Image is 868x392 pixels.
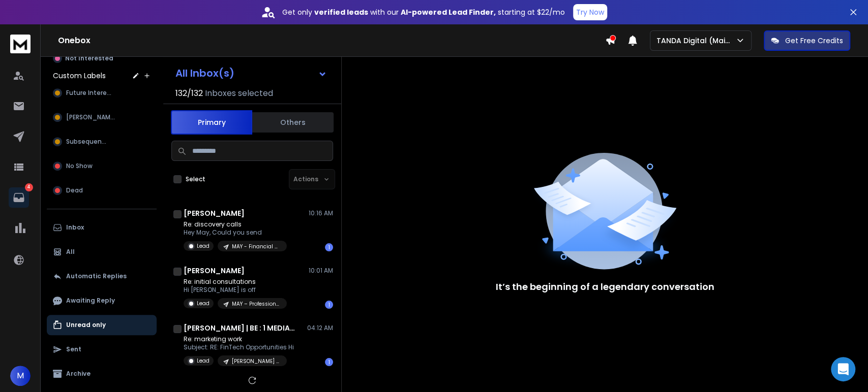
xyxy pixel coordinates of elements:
label: Select [186,175,205,183]
strong: verified leads [314,7,368,17]
p: MAY - Financial Services | [GEOGRAPHIC_DATA] [232,243,281,250]
div: 1 [325,358,333,366]
h1: Onebox [58,35,605,47]
button: Others [252,111,334,134]
a: 4 [9,187,29,208]
p: 10:01 AM [309,267,333,275]
button: Automatic Replies [47,266,157,286]
button: Unread only [47,315,157,335]
div: 1 [325,301,333,309]
p: Re: discovery calls [184,220,287,228]
strong: AI-powered Lead Finder, [401,7,496,17]
button: Dead [47,180,157,201]
p: Sent [66,345,81,353]
button: [PERSON_NAME] [47,107,157,127]
p: Lead [197,357,209,365]
p: Inbox [66,223,84,232]
p: Not Interested [65,54,113,62]
button: Get Free Credits [764,30,850,51]
p: [PERSON_NAME] – [Marketing] – [GEOGRAPHIC_DATA] – 1-10 [232,357,281,365]
button: Subsequence [47,132,157,152]
span: 132 / 132 [175,87,203,100]
h1: [PERSON_NAME] | BE : 1 MEDIA ™ [184,323,295,333]
h3: Custom Labels [53,71,106,81]
p: 10:16 AM [309,209,333,217]
button: Primary [171,110,252,135]
h1: [PERSON_NAME] [184,208,245,218]
p: Lead [197,300,209,307]
p: Re: initial consultations [184,278,287,286]
p: All [66,248,75,256]
p: 04:12 AM [307,324,333,332]
div: Open Intercom Messenger [831,357,855,381]
span: No Show [66,162,93,170]
h1: [PERSON_NAME] [184,266,245,276]
p: Lead [197,242,209,250]
p: 4 [25,183,33,191]
button: Archive [47,364,157,384]
h3: Inboxes selected [205,87,273,100]
p: Hi [PERSON_NAME] is off [184,286,287,294]
p: Unread only [66,321,106,329]
p: Automatic Replies [66,272,127,280]
button: Future Interest [47,83,157,103]
p: Re: marketing work [184,335,294,343]
button: All Inbox(s) [167,63,335,83]
p: It’s the beginning of a legendary conversation [496,280,714,294]
p: Subject: RE: FinTech Opportunities Hi [184,343,294,351]
p: MAY – Professional Services – [GEOGRAPHIC_DATA] – 1-10 [232,300,281,308]
button: Try Now [573,4,607,20]
img: logo [10,35,31,53]
span: [PERSON_NAME] [66,113,116,121]
button: No Show [47,156,157,176]
button: All [47,242,157,262]
span: Dead [66,186,83,194]
p: Awaiting Reply [66,297,115,305]
h1: All Inbox(s) [175,68,234,78]
button: Sent [47,339,157,360]
button: M [10,366,31,386]
p: TANDA Digital (Main) [656,36,735,46]
p: Get Free Credits [785,36,843,46]
p: Try Now [576,7,604,17]
p: Hey May, Could you send [184,228,287,237]
p: Archive [66,370,91,378]
button: Awaiting Reply [47,290,157,311]
button: Inbox [47,217,157,238]
p: Get only with our starting at $22/mo [282,7,565,17]
div: 1 [325,243,333,251]
button: Not Interested [47,48,157,69]
span: Subsequence [66,138,109,146]
span: Future Interest [66,89,113,97]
